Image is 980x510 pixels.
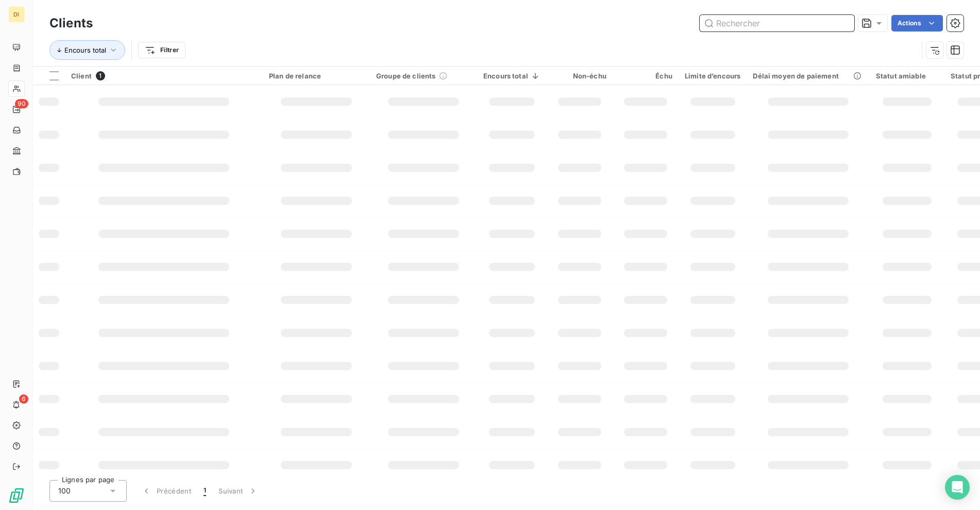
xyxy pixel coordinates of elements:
[64,46,106,54] span: Encours total
[8,487,25,504] img: Logo LeanPay
[96,71,105,81] span: 1
[204,486,206,496] span: 1
[269,72,364,80] div: Plan de relance
[197,480,212,502] button: 1
[212,480,264,502] button: Suivant
[891,15,943,31] button: Actions
[15,99,28,108] span: 90
[876,72,938,80] div: Statut amiable
[8,6,25,23] div: DI
[376,72,436,80] span: Groupe de clients
[753,72,863,80] div: Délai moyen de paiement
[19,394,28,404] span: 6
[619,72,672,80] div: Échu
[71,72,92,80] span: Client
[700,15,854,31] input: Rechercher
[685,72,740,80] div: Limite d’encours
[49,14,93,33] h3: Clients
[135,480,197,502] button: Précédent
[945,475,970,500] div: Open Intercom Messenger
[138,42,185,58] button: Filtrer
[58,486,71,496] span: 100
[483,72,540,80] div: Encours total
[49,40,125,60] button: Encours total
[553,72,606,80] div: Non-échu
